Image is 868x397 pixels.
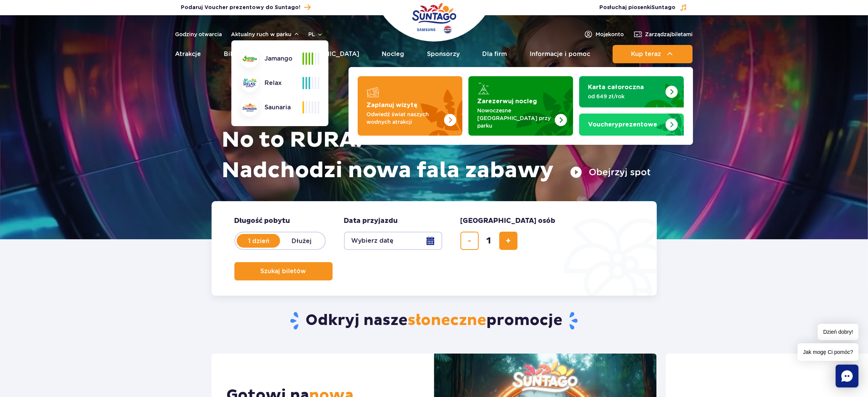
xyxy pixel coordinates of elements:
[584,30,624,39] a: Mojekonto
[588,122,619,128] span: Vouchery
[234,262,333,280] button: Szukaj biletów
[231,31,299,37] button: Aktualny ruch w parku
[478,98,537,104] strong: Zarezerwuj nocleg
[427,45,460,63] a: Sponsorzy
[234,216,290,226] span: Długość pobytu
[181,4,301,11] span: Podaruj Voucher prezentowy do Suntago!
[261,268,306,275] span: Szukaj biletów
[344,216,398,226] span: Data przyjazdu
[480,232,498,250] input: liczba biletów
[382,45,404,63] a: Nocleg
[530,45,590,63] a: Informacje i pomoc
[211,311,657,331] h2: Odkryj nasze promocje
[600,4,687,11] button: Posłuchaj piosenkiSuntago
[344,232,442,250] button: Wybierz datę
[613,45,693,63] button: Kup teraz
[460,216,556,226] span: [GEOGRAPHIC_DATA] osób
[175,30,222,38] a: Godziny otwarcia
[588,93,663,100] p: od 649 zł/rok
[367,102,418,108] strong: Zaplanuj wizytę
[579,76,684,107] a: Karta całoroczna
[181,2,311,13] a: Podaruj Voucher prezentowy do Suntago!
[588,84,644,90] strong: Karta całoroczna
[460,232,479,250] button: usuń bilet
[482,45,507,63] a: Dla firm
[588,122,658,128] strong: prezentowe
[836,365,858,387] div: Chat
[309,30,323,38] button: pl
[652,5,676,10] span: Suntago
[222,125,651,186] h1: No to RURA! Nadchodzi nowa fala zabawy
[224,45,267,63] a: Bilety i oferta
[240,98,303,117] div: Saunaria
[579,114,684,136] a: Vouchery prezentowe
[237,233,281,249] label: 1 dzień
[240,50,303,68] div: Jamango
[358,76,462,136] a: Zaplanuj wizytę
[596,30,624,38] span: Moje konto
[212,201,657,296] form: Planowanie wizyty w Park of Poland
[633,30,693,39] a: Zarządzajbiletami
[645,30,693,38] span: Zarządzaj biletami
[240,74,303,92] div: Relax
[818,324,858,340] span: Dzień dobry!
[408,311,486,330] span: słoneczne
[600,4,676,11] span: Posłuchaj piosenki
[367,110,441,126] p: Odwiedź świat naszych wodnych atrakcji
[175,45,201,63] a: Atrakcje
[468,76,573,136] a: Zarezerwuj nocleg
[499,232,518,250] button: dodaj bilet
[798,343,858,361] span: Jak mogę Ci pomóc?
[570,166,651,178] button: Obejrzyj spot
[478,107,552,130] p: Nowoczesne [GEOGRAPHIC_DATA] przy parku
[280,233,323,249] label: Dłużej
[631,51,661,58] span: Kup teraz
